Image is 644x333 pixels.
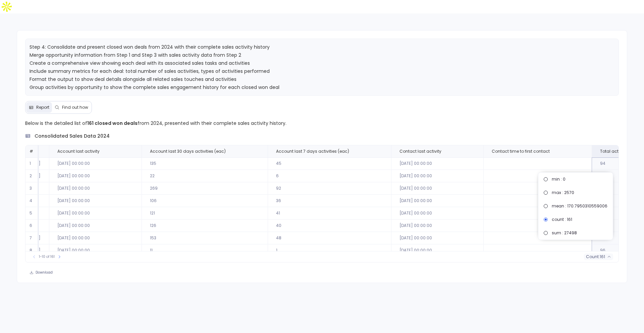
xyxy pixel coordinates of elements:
[49,244,142,257] td: [DATE] 00:00:00
[26,102,52,113] button: Report
[584,253,613,260] button: count:161
[49,220,142,232] td: [DATE] 00:00:00
[49,207,142,220] td: [DATE] 00:00:00
[142,232,268,244] td: 153
[25,268,57,277] button: Download
[150,149,226,154] span: Account last 30 days activities (eac)
[391,207,483,220] td: [DATE] 00:00:00
[49,170,142,182] td: [DATE] 00:00:00
[35,133,110,140] span: consolidated sales data 2024
[25,207,39,220] td: 5
[30,44,279,107] span: Step 4: Consolidate and present closed won deals from 2024 with their complete sales activity his...
[36,270,53,275] span: Download
[49,157,142,170] td: [DATE] 00:00:00
[492,149,550,154] span: Contact time to first contact
[391,170,483,182] td: [DATE] 00:00:00
[25,170,39,182] td: 2
[268,244,391,257] td: 1
[142,195,268,207] td: 106
[25,195,39,207] td: 4
[49,182,142,195] td: [DATE] 00:00:00
[49,195,142,207] td: [DATE] 00:00:00
[87,120,138,127] strong: 161 closed won deals
[552,190,574,195] span: max : 2570
[552,217,572,222] span: count : 161
[268,157,391,170] td: 45
[276,149,349,154] span: Account last 7 days activities (eac)
[600,149,643,154] span: Total activities count
[142,182,268,195] td: 269
[552,203,607,209] span: mean : 170.7950310559006
[25,232,39,244] td: 7
[268,182,391,195] td: 92
[399,149,441,154] span: Contact last activity
[25,244,39,257] td: 8
[391,244,483,257] td: [DATE] 00:00:00
[391,232,483,244] td: [DATE] 00:00:00
[62,105,88,110] span: Find out how
[268,207,391,220] td: 41
[268,195,391,207] td: 36
[142,244,268,257] td: 11
[600,254,605,259] span: 161
[268,170,391,182] td: 6
[25,119,619,127] p: Below is the detailed list of from 2024, presented with their complete sales activity history.
[49,232,142,244] td: [DATE] 00:00:00
[142,157,268,170] td: 135
[36,105,49,110] span: Report
[391,182,483,195] td: [DATE] 00:00:00
[30,148,33,154] span: #
[552,230,577,236] span: sum : 27498
[25,157,39,170] td: 1
[586,254,600,259] span: count :
[142,207,268,220] td: 121
[57,149,100,154] span: Account last activity
[39,254,55,259] span: 1-10 of 161
[268,232,391,244] td: 48
[391,195,483,207] td: [DATE] 00:00:00
[391,220,483,232] td: [DATE] 00:00:00
[552,177,566,182] span: min : 0
[268,220,391,232] td: 40
[142,170,268,182] td: 22
[52,102,91,113] button: Find out how
[25,182,39,195] td: 3
[391,157,483,170] td: [DATE] 00:00:00
[142,220,268,232] td: 126
[25,220,39,232] td: 6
